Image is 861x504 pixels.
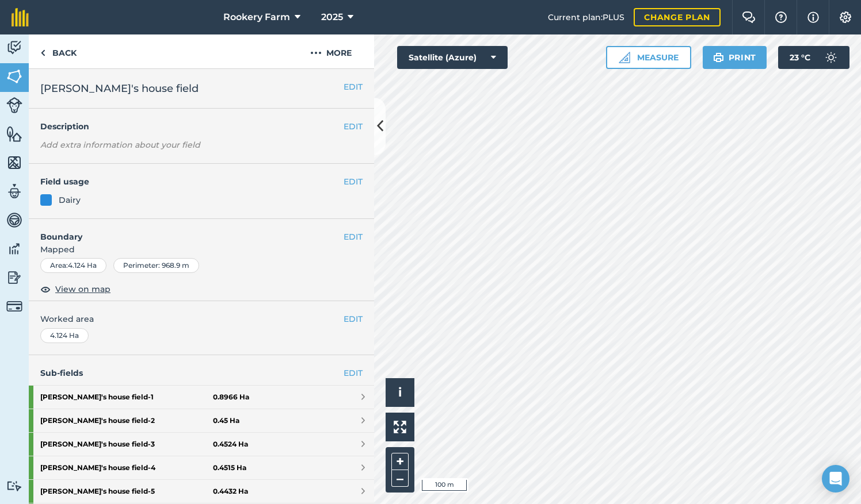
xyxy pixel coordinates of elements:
[344,230,363,243] button: EDIT
[29,386,374,409] a: [PERSON_NAME]'s house field-10.8966 Ha
[40,282,51,296] img: svg+xml;base64,PHN2ZyB4bWxucz0iaHR0cDovL3d3dy53My5vcmcvMjAwMC9zdmciIHdpZHRoPSIxOCIgaGVpZ2h0PSIyNC...
[778,46,849,69] button: 23 °C
[6,154,22,171] img: svg+xml;base64,PHN2ZyB4bWxucz0iaHR0cDovL3d3dy53My5vcmcvMjAwMC9zdmciIHdpZHRoPSI1NiIgaGVpZ2h0PSI2MC...
[40,456,213,479] strong: [PERSON_NAME]'s house field - 4
[40,328,89,343] div: 4.124 Ha
[619,52,630,63] img: Ruler icon
[822,465,849,493] div: Open Intercom Messenger
[213,440,248,449] strong: 0.4524 Ha
[394,421,406,433] img: Four arrows, one pointing top left, one top right, one bottom right and the last bottom left
[40,282,111,296] button: View on map
[29,456,374,479] a: [PERSON_NAME]'s house field-40.4515 Ha
[344,120,363,133] button: EDIT
[40,480,213,503] strong: [PERSON_NAME]'s house field - 5
[790,46,810,69] span: 23 ° C
[344,175,363,188] button: EDIT
[12,8,29,26] img: fieldmargin Logo
[59,194,81,206] div: Dairy
[386,378,414,407] button: i
[344,367,363,379] a: EDIT
[6,39,22,56] img: svg+xml;base64,PD94bWwgdmVyc2lvbj0iMS4wIiBlbmNvZGluZz0idXRmLTgiPz4KPCEtLSBHZW5lcmF0b3I6IEFkb2JlIE...
[6,183,22,200] img: svg+xml;base64,PD94bWwgdmVyc2lvbj0iMS4wIiBlbmNvZGluZz0idXRmLTgiPz4KPCEtLSBHZW5lcmF0b3I6IEFkb2JlIE...
[6,211,22,229] img: svg+xml;base64,PD94bWwgdmVyc2lvbj0iMS4wIiBlbmNvZGluZz0idXRmLTgiPz4KPCEtLSBHZW5lcmF0b3I6IEFkb2JlIE...
[6,125,22,143] img: svg+xml;base64,PHN2ZyB4bWxucz0iaHR0cDovL3d3dy53My5vcmcvMjAwMC9zdmciIHdpZHRoPSI1NiIgaGVpZ2h0PSI2MC...
[634,8,721,26] a: Change plan
[40,313,363,325] span: Worked area
[6,68,22,85] img: svg+xml;base64,PHN2ZyB4bWxucz0iaHR0cDovL3d3dy53My5vcmcvMjAwMC9zdmciIHdpZHRoPSI1NiIgaGVpZ2h0PSI2MC...
[398,385,402,399] span: i
[288,34,374,68] button: More
[397,46,508,69] button: Satellite (Azure)
[548,11,624,24] span: Current plan : PLUS
[40,386,213,409] strong: [PERSON_NAME]'s house field - 1
[6,298,22,314] img: svg+xml;base64,PD94bWwgdmVyc2lvbj0iMS4wIiBlbmNvZGluZz0idXRmLTgiPz4KPCEtLSBHZW5lcmF0b3I6IEFkb2JlIE...
[40,140,200,150] em: Add extra information about your field
[40,258,106,273] div: Area : 4.124 Ha
[606,46,691,69] button: Measure
[29,243,374,256] span: Mapped
[344,313,363,325] button: EDIT
[40,175,344,188] h4: Field usage
[29,219,344,243] h4: Boundary
[391,470,409,487] button: –
[820,46,843,69] img: svg+xml;base64,PD94bWwgdmVyc2lvbj0iMS4wIiBlbmNvZGluZz0idXRmLTgiPz4KPCEtLSBHZW5lcmF0b3I6IEFkb2JlIE...
[321,10,343,24] span: 2025
[40,80,199,97] span: [PERSON_NAME]'s house field
[29,433,374,456] a: [PERSON_NAME]'s house field-30.4524 Ha
[55,283,111,295] span: View on map
[713,51,724,64] img: svg+xml;base64,PHN2ZyB4bWxucz0iaHR0cDovL3d3dy53My5vcmcvMjAwMC9zdmciIHdpZHRoPSIxOSIgaGVpZ2h0PSIyNC...
[839,11,852,23] img: A cog icon
[774,11,788,23] img: A question mark icon
[29,367,374,379] h4: Sub-fields
[40,46,45,60] img: svg+xml;base64,PHN2ZyB4bWxucz0iaHR0cDovL3d3dy53My5vcmcvMjAwMC9zdmciIHdpZHRoPSI5IiBoZWlnaHQ9IjI0Ii...
[213,487,248,496] strong: 0.4432 Ha
[40,409,213,432] strong: [PERSON_NAME]'s house field - 2
[6,240,22,257] img: svg+xml;base64,PD94bWwgdmVyc2lvbj0iMS4wIiBlbmNvZGluZz0idXRmLTgiPz4KPCEtLSBHZW5lcmF0b3I6IEFkb2JlIE...
[40,120,363,133] h4: Description
[29,34,88,68] a: Back
[310,46,322,60] img: svg+xml;base64,PHN2ZyB4bWxucz0iaHR0cDovL3d3dy53My5vcmcvMjAwMC9zdmciIHdpZHRoPSIyMCIgaGVpZ2h0PSIyNC...
[223,10,290,24] span: Rookery Farm
[29,409,374,432] a: [PERSON_NAME]'s house field-20.45 Ha
[391,453,409,470] button: +
[807,10,819,24] img: svg+xml;base64,PHN2ZyB4bWxucz0iaHR0cDovL3d3dy53My5vcmcvMjAwMC9zdmciIHdpZHRoPSIxNyIgaGVpZ2h0PSIxNy...
[742,11,756,23] img: Two speech bubbles overlapping with the left bubble in the forefront
[29,480,374,503] a: [PERSON_NAME]'s house field-50.4432 Ha
[40,433,213,456] strong: [PERSON_NAME]'s house field - 3
[344,80,363,93] button: EDIT
[703,46,767,69] button: Print
[113,258,199,273] div: Perimeter : 968.9 m
[6,480,22,491] img: svg+xml;base64,PD94bWwgdmVyc2lvbj0iMS4wIiBlbmNvZGluZz0idXRmLTgiPz4KPCEtLSBHZW5lcmF0b3I6IEFkb2JlIE...
[213,463,246,472] strong: 0.4515 Ha
[213,416,239,425] strong: 0.45 Ha
[6,97,22,113] img: svg+xml;base64,PD94bWwgdmVyc2lvbj0iMS4wIiBlbmNvZGluZz0idXRmLTgiPz4KPCEtLSBHZW5lcmF0b3I6IEFkb2JlIE...
[213,393,249,402] strong: 0.8966 Ha
[6,269,22,286] img: svg+xml;base64,PD94bWwgdmVyc2lvbj0iMS4wIiBlbmNvZGluZz0idXRmLTgiPz4KPCEtLSBHZW5lcmF0b3I6IEFkb2JlIE...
